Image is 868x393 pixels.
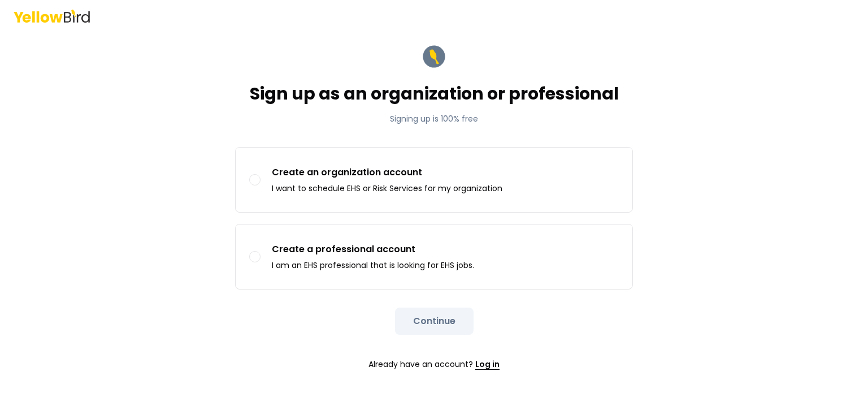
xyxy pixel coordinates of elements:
[272,183,502,194] p: I want to schedule EHS or Risk Services for my organization
[250,84,619,104] h1: Sign up as an organization or professional
[272,260,474,271] p: I am an EHS professional that is looking for EHS jobs.
[249,251,261,262] button: Create a professional accountI am an EHS professional that is looking for EHS jobs.
[272,166,502,179] p: Create an organization account
[249,174,261,185] button: Create an organization accountI want to schedule EHS or Risk Services for my organization
[272,243,474,256] p: Create a professional account
[235,353,633,375] p: Already have an account?
[250,113,619,124] p: Signing up is 100% free
[475,353,500,375] a: Log in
